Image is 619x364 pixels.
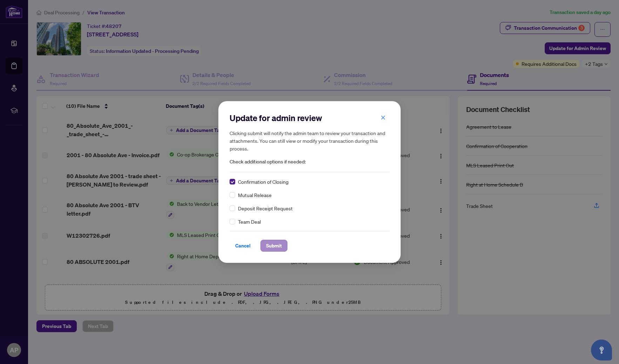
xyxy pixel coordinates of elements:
button: Open asap [591,339,612,360]
span: Confirmation of Closing [238,178,288,185]
span: close [381,115,386,120]
button: Cancel [230,240,256,252]
span: Check additional options if needed: [230,158,389,166]
span: Submit [266,240,282,251]
button: Submit [260,240,287,252]
h5: Clicking submit will notify the admin team to review your transaction and attachments. You can st... [230,129,389,152]
span: Mutual Release [238,191,272,199]
h2: Update for admin review [230,112,389,124]
span: Cancel [235,240,251,251]
span: Deposit Receipt Request [238,204,293,212]
span: Team Deal [238,218,261,225]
